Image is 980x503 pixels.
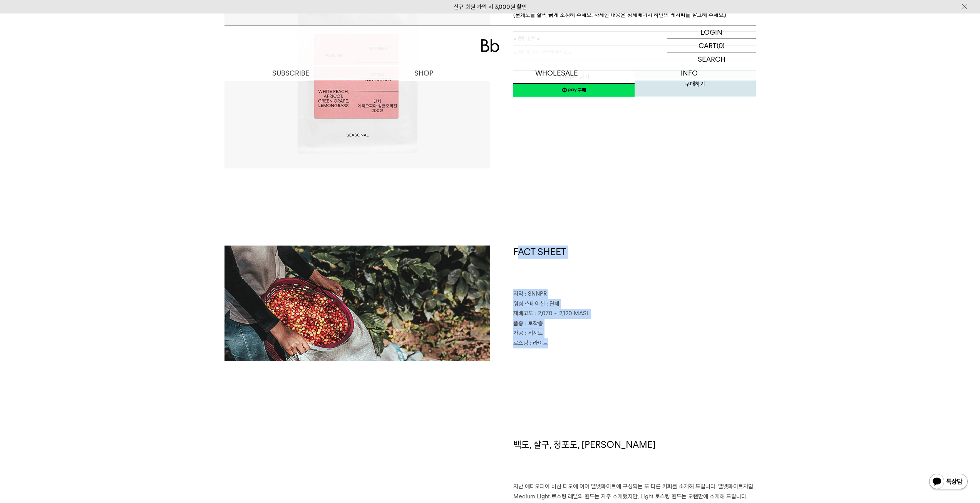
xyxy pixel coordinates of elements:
[635,70,756,97] button: 구매하기
[490,66,623,80] p: WHOLESALE
[530,340,548,347] span: : 라이트
[513,246,756,289] h1: FACT SHEET
[513,438,756,482] h1: 백도, 살구, 청포도, [PERSON_NAME]
[513,340,528,347] span: 로스팅
[513,83,635,97] a: 새창
[513,310,533,317] span: 재배고도
[623,66,756,80] p: INFO
[698,52,725,66] p: SEARCH
[525,330,543,336] span: : 워시드
[717,39,725,52] p: (0)
[667,39,756,52] a: CART (0)
[224,66,357,80] a: SUBSCRIBE
[535,310,590,317] span: : 2,070 ~ 2,120 MASL
[481,39,499,52] img: 로고
[454,3,527,10] a: 신규 회원 가입 시 3,000원 할인
[513,320,523,327] span: 품종
[928,473,968,491] img: 카카오톡 채널 1:1 채팅 버튼
[700,25,722,39] p: LOGIN
[525,290,547,297] span: : SNNPR
[224,246,490,361] img: 에티오피아 단체
[546,300,560,307] span: : 단체
[525,320,543,327] span: : 토착종
[357,66,490,80] a: SHOP
[513,300,545,307] span: 워싱 스테이션
[667,25,756,39] a: LOGIN
[699,39,717,52] p: CART
[513,290,523,297] span: 지역
[513,330,523,336] span: 가공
